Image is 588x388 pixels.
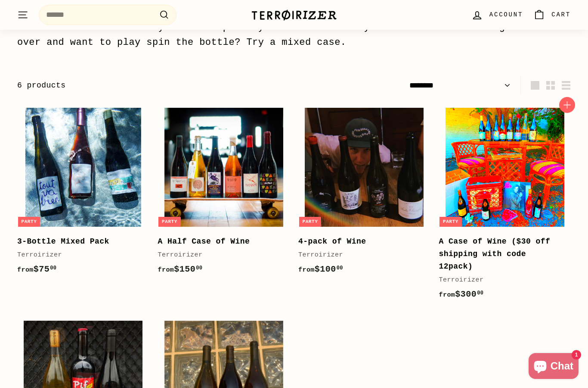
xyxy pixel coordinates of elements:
div: Party [158,217,181,227]
a: Account [466,2,528,28]
b: A Half Case of Wine [158,237,250,246]
a: Party A Case of Wine ($30 off shipping with code 12pack) Terroirizer [439,101,571,310]
div: 6 products [17,79,294,92]
span: from [298,266,315,274]
a: Party 4-pack of Wine Terroirizer [298,101,430,285]
sup: 00 [50,265,56,271]
b: 4-pack of Wine [298,237,366,246]
div: Terroirizer [439,275,563,285]
div: Party [439,217,462,227]
span: from [17,266,34,274]
div: Terroirizer [298,250,422,260]
a: Party 3-Bottle Mixed Pack Terroirizer [17,101,149,285]
span: $300 [439,289,484,299]
b: 3-Bottle Mixed Pack [17,237,109,246]
sup: 00 [477,290,483,296]
b: A Case of Wine ($30 off shipping with code 12pack) [439,237,551,271]
div: Party [299,217,322,227]
span: $75 [17,264,56,274]
span: from [439,291,455,299]
div: Terroirizer [17,250,141,260]
span: Account [489,10,523,19]
sup: 00 [337,265,343,271]
span: Cart [551,10,571,19]
div: Party [18,217,40,227]
span: from [158,266,174,274]
a: Cart [528,2,576,28]
span: $100 [298,264,343,274]
span: $150 [158,264,203,274]
a: Party A Half Case of Wine Terroirizer [158,101,290,285]
div: Terroirizer [158,250,282,260]
div: Want a bunch of wine so you can surprise yourself whenever you feel like it? Having friends over ... [17,20,571,50]
inbox-online-store-chat: Shopify online store chat [526,353,581,381]
sup: 00 [196,265,202,271]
